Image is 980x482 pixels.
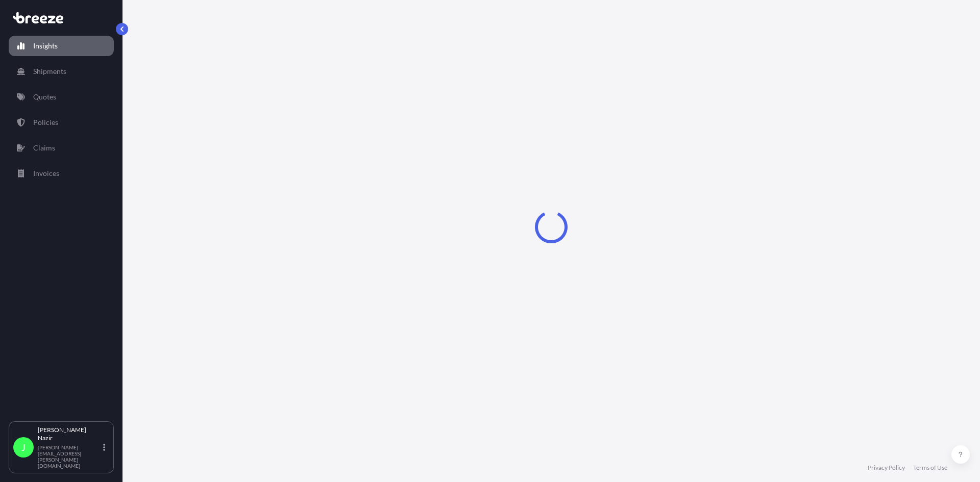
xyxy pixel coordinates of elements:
p: Claims [33,143,55,153]
p: Invoices [33,168,59,179]
a: Policies [9,112,114,133]
a: Insights [9,36,114,56]
a: Shipments [9,61,114,82]
a: Quotes [9,87,114,107]
p: [PERSON_NAME] Nazir [38,426,101,442]
p: Quotes [33,92,56,102]
a: Terms of Use [913,464,947,472]
a: Privacy Policy [868,464,905,472]
p: Shipments [33,66,66,77]
p: [PERSON_NAME][EMAIL_ADDRESS][PERSON_NAME][DOMAIN_NAME] [38,444,101,469]
p: Policies [33,117,58,128]
span: J [21,442,26,452]
a: Invoices [9,163,114,184]
a: Claims [9,138,114,158]
p: Insights [33,41,58,51]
